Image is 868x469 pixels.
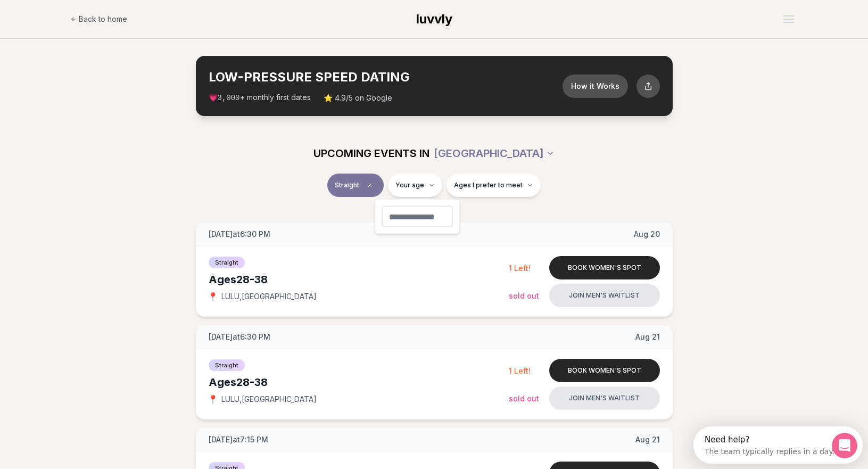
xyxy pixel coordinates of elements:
[509,394,539,403] span: Sold Out
[4,4,172,34] div: Open Intercom Messenger
[454,181,523,190] span: Ages I prefer to meet
[209,257,245,268] span: Straight
[434,142,555,165] button: [GEOGRAPHIC_DATA]
[11,18,141,29] div: The team typically replies in a day.
[209,272,509,287] div: Ages 28-38
[779,11,798,27] button: Open menu
[416,11,452,27] span: luvvly
[327,174,384,197] button: Clear event type filter
[635,332,660,342] span: Aug 21
[509,366,531,375] span: 1 Left!
[395,181,424,190] span: Your age
[209,69,563,86] h2: LOW-PRESSURE SPEED DATING
[549,284,660,307] button: Join men's waitlist
[218,94,240,102] span: 3,000
[549,256,660,279] button: Book women's spot
[634,229,660,240] span: Aug 20
[563,75,628,98] button: How it Works
[549,359,660,382] button: Book women's spot
[209,434,268,445] span: [DATE] at 7:15 PM
[11,9,141,18] div: Need help?
[313,146,429,161] span: UPCOMING EVENTS IN
[209,359,245,371] span: Straight
[209,395,217,404] span: 📍
[221,291,317,302] span: LULU , [GEOGRAPHIC_DATA]
[79,14,127,24] span: Back to home
[221,394,317,405] span: LULU , [GEOGRAPHIC_DATA]
[335,181,359,190] span: Straight
[693,426,863,464] iframe: Intercom live chat discovery launcher
[509,291,539,300] span: Sold Out
[209,292,217,301] span: 📍
[509,264,531,273] span: 1 Left!
[832,433,857,458] iframe: Intercom live chat
[549,386,660,410] button: Join men's waitlist
[635,434,660,445] span: Aug 21
[324,93,392,103] span: ⭐ 4.9/5 on Google
[209,332,270,342] span: [DATE] at 6:30 PM
[209,229,270,240] span: [DATE] at 6:30 PM
[363,179,376,192] span: Clear event type filter
[209,92,311,103] span: 💗 + monthly first dates
[209,375,509,390] div: Ages 28-38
